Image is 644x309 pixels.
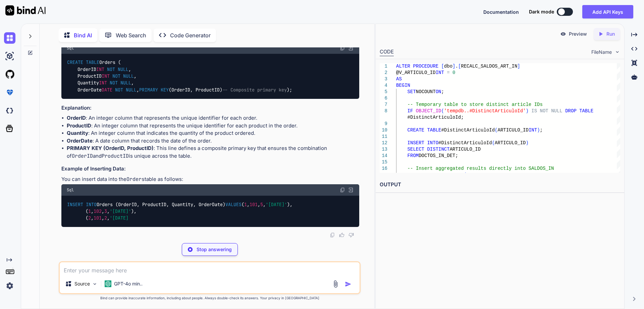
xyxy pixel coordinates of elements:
[4,280,15,292] img: settings
[348,232,354,238] img: dislike
[427,127,441,133] span: TABLE
[380,159,387,165] div: 15
[407,108,413,114] span: IF
[396,76,402,82] span: AS
[582,5,633,18] button: Add API Keys
[250,201,258,207] span: 101
[348,187,354,193] img: Open in Browser
[380,146,387,153] div: 13
[222,87,287,93] span: -- Composite primary key
[380,140,387,146] div: 12
[380,89,387,95] div: 5
[396,64,410,69] span: ALTER
[380,95,387,102] div: 6
[380,172,387,178] div: 17
[560,31,566,37] img: preview
[407,102,542,107] span: -- Temporary table to store distinct article IDs
[116,31,146,39] p: Web Search
[96,66,104,72] span: INT
[88,208,91,214] span: 1
[99,80,107,86] span: INT
[104,208,107,214] span: 3
[94,208,102,214] span: 102
[441,89,444,94] span: ;
[461,64,517,69] span: RECALC_SALDOS_ART_IN
[107,66,128,72] span: NOT NULL
[115,87,137,93] span: NOT NULL
[139,87,169,93] span: PRIMARY KEY
[4,50,15,62] img: ai-studio
[427,172,438,178] span: INTO
[416,89,435,94] span: NOCOUNT
[348,45,354,51] img: Open in Browser
[102,153,129,159] code: ProductID
[531,108,537,114] span: IS
[452,70,455,75] span: 0
[551,108,562,114] span: NULL
[444,64,452,69] span: dbo
[497,127,528,133] span: ARTICULO_ID
[74,280,90,287] p: Source
[435,89,441,94] span: ON
[104,215,107,221] span: 2
[110,208,131,214] span: '[DATE]'
[606,31,615,37] p: Run
[67,201,97,207] span: INSERT INTO
[114,280,143,287] p: GPT-4o min..
[540,127,542,133] span: ;
[339,232,344,238] img: like
[380,133,387,140] div: 11
[380,108,387,114] div: 8
[61,104,359,112] h3: Explanation:
[102,73,110,79] span: INT
[455,64,458,69] span: .
[495,127,497,133] span: (
[441,127,495,133] span: #DistinctArticuloId
[380,70,387,76] div: 2
[112,73,134,79] span: NOT NULL
[67,145,154,151] strong: PRIMARY KEY (OrderID, ProductID)
[380,48,394,56] div: CODE
[102,87,112,93] span: DATE
[435,70,444,75] span: INT
[407,153,419,158] span: FROM
[458,64,461,69] span: [
[413,64,438,69] span: PROCEDURE
[92,281,98,287] img: Pick Models
[4,69,15,80] img: githubLight
[591,49,612,55] span: FileName
[407,115,464,120] span: #DistinctArticuloId;
[94,215,102,221] span: 101
[447,70,449,75] span: =
[380,102,387,108] div: 7
[5,5,46,15] img: Bind AI
[74,31,92,39] p: Bind AI
[517,64,520,69] span: ]
[467,172,596,178] span: ARTICULO_ID, ALMACEN_ID, ANO, MES, ULTIMO_DIA,
[4,105,15,116] img: darkCloudIdeIcon
[492,140,494,146] span: (
[380,82,387,89] div: 4
[419,153,458,158] span: DOCTOS_IN_DET;
[565,108,577,114] span: DROP
[548,166,554,171] span: IN
[4,87,15,98] img: premium
[67,138,93,144] strong: OrderDate
[380,127,387,133] div: 10
[67,187,74,193] span: Sql
[380,76,387,82] div: 3
[529,127,537,133] span: INT
[105,280,111,287] img: GPT-4o mini
[376,177,624,193] h2: OUTPUT
[59,296,361,301] p: Bind can provide inaccurate information, including about people. Always double-check its answers....
[427,147,449,152] span: DISTINCT
[407,147,424,152] span: SELECT
[427,140,438,146] span: INTO
[67,122,91,129] strong: ProductID
[444,108,526,114] span: 'tempdb..#DistinctArticuloId'
[380,153,387,159] div: 14
[438,172,464,178] span: SALDOS_IN
[449,147,480,152] span: ARTICULO_ID
[441,64,444,69] span: [
[88,215,91,221] span: 2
